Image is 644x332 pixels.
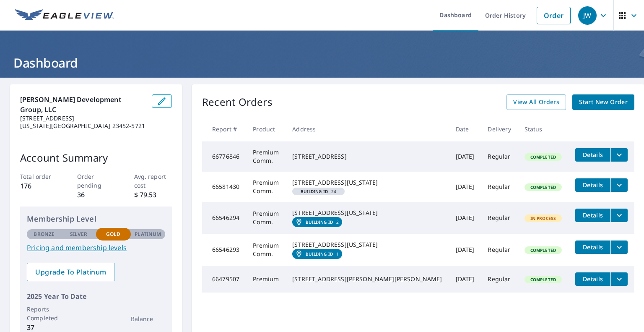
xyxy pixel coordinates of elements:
[481,117,517,141] th: Delivery
[580,181,605,189] span: Details
[70,230,88,238] p: Silver
[292,249,342,259] a: Building ID1
[525,184,561,190] span: Completed
[449,141,481,172] td: [DATE]
[449,117,481,141] th: Date
[27,305,62,322] p: Reports Completed
[306,220,333,225] em: Building ID
[20,94,145,115] p: [PERSON_NAME] Development Group, LLC
[580,211,605,219] span: Details
[306,251,333,256] em: Building ID
[580,275,605,283] span: Details
[449,172,481,202] td: [DATE]
[246,141,286,172] td: Premium Comm.
[292,241,442,249] div: [STREET_ADDRESS][US_STATE]
[20,150,172,165] p: Account Summary
[580,151,605,159] span: Details
[481,172,517,202] td: Regular
[246,172,286,202] td: Premium Comm.
[27,243,165,253] a: Pricing and membership levels
[135,230,161,238] p: Platinum
[134,190,172,200] p: $ 79.53
[27,291,165,301] p: 2025 Year To Date
[15,9,114,22] img: EV Logo
[20,172,58,181] p: Total order
[246,117,286,141] th: Product
[34,230,55,238] p: Bronze
[301,189,328,193] em: Building ID
[77,172,115,190] p: Order pending
[292,152,442,161] div: [STREET_ADDRESS]
[202,172,246,202] td: 66581430
[77,190,115,200] p: 36
[525,247,561,253] span: Completed
[525,215,561,221] span: In Process
[20,122,145,130] p: [US_STATE][GEOGRAPHIC_DATA] 23452-5721
[449,234,481,266] td: [DATE]
[34,267,108,277] span: Upgrade To Platinum
[575,241,610,254] button: detailsBtn-66546293
[506,94,566,110] a: View All Orders
[481,141,517,172] td: Regular
[575,178,610,192] button: detailsBtn-66581430
[575,148,610,162] button: detailsBtn-66776846
[610,209,628,222] button: filesDropdownBtn-66546294
[449,202,481,234] td: [DATE]
[202,94,273,110] p: Recent Orders
[246,234,286,266] td: Premium Comm.
[572,94,634,110] a: Start New Order
[246,202,286,234] td: Premium Comm.
[513,97,559,107] span: View All Orders
[10,54,634,71] h1: Dashboard
[292,209,442,217] div: [STREET_ADDRESS][US_STATE]
[20,115,145,122] p: [STREET_ADDRESS]
[106,230,120,238] p: Gold
[481,234,517,266] td: Regular
[610,272,628,286] button: filesDropdownBtn-66479507
[27,213,165,225] p: Membership Level
[286,117,449,141] th: Address
[537,7,571,24] a: Order
[246,266,286,293] td: Premium
[449,266,481,293] td: [DATE]
[518,117,569,141] th: Status
[610,148,628,162] button: filesDropdownBtn-66776846
[202,202,246,234] td: 66546294
[202,117,246,141] th: Report #
[296,189,341,193] span: 24
[134,172,172,190] p: Avg. report cost
[202,266,246,293] td: 66479507
[20,181,58,191] p: 176
[579,97,628,107] span: Start New Order
[292,275,442,283] div: [STREET_ADDRESS][PERSON_NAME][PERSON_NAME]
[27,263,115,281] a: Upgrade To Platinum
[610,178,628,192] button: filesDropdownBtn-66581430
[481,266,517,293] td: Regular
[575,272,610,286] button: detailsBtn-66479507
[525,277,561,282] span: Completed
[202,234,246,266] td: 66546293
[580,243,605,251] span: Details
[292,178,442,187] div: [STREET_ADDRESS][US_STATE]
[575,209,610,222] button: detailsBtn-66546294
[292,217,342,227] a: Building ID2
[525,154,561,160] span: Completed
[131,314,166,323] p: Balance
[481,202,517,234] td: Regular
[610,241,628,254] button: filesDropdownBtn-66546293
[578,6,597,25] div: JW
[202,141,246,172] td: 66776846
